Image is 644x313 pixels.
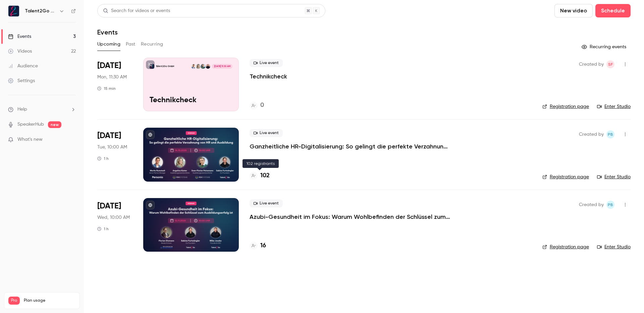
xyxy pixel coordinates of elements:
span: Live event [250,199,283,207]
span: Created by [579,60,604,68]
div: Audience [8,63,38,69]
div: 1 h [97,226,109,232]
span: Tue, 10:00 AM [97,144,127,150]
h4: 0 [260,101,264,110]
h4: 102 [260,171,270,180]
a: Azubi-Gesundheit im Fokus: Warum Wohlbefinden der Schlüssel zum Ausbildungserfolg ist 💚 [250,213,451,221]
a: TechnikcheckTalent2Go GmbHSabine FurtwänglerSven-Florian PeinemannAngelina KüsterMoritz Rumstadt[... [143,58,239,111]
img: Sven-Florian Peinemann [201,64,205,69]
p: Technikcheck [150,96,232,105]
button: Upcoming [97,39,120,50]
span: Pro [8,297,20,305]
span: Plan usage [24,298,75,303]
img: Talent2Go GmbH [8,6,19,16]
div: Oct 14 Tue, 10:00 AM (Europe/Berlin) [97,128,132,181]
a: Enter Studio [597,103,631,110]
span: [DATE] 11:30 AM [212,64,232,69]
img: Angelina Küster [196,64,201,69]
p: Talent2Go GmbH [156,65,174,68]
div: Search for videos or events [103,7,170,14]
span: Help [17,106,27,113]
span: Wed, 10:00 AM [97,214,130,221]
span: Pascal Blot [606,130,614,138]
a: 0 [250,101,264,110]
a: Enter Studio [597,244,631,250]
div: Settings [8,77,35,84]
h4: 16 [260,241,266,250]
button: Schedule [595,4,631,17]
div: Events [8,33,31,40]
h6: Talent2Go GmbH [25,8,56,14]
a: Technikcheck [250,72,287,80]
img: Moritz Rumstadt [191,64,196,69]
span: Mon, 11:30 AM [97,74,127,80]
button: Recurring [141,39,163,50]
span: Created by [579,201,604,209]
div: Videos [8,48,32,55]
span: Created by [579,130,604,138]
span: PB [608,130,613,138]
span: [DATE] [97,130,121,141]
div: 15 min [97,86,116,91]
img: Sabine Furtwängler [206,64,210,69]
button: New video [554,4,593,17]
span: What's new [17,136,43,143]
span: Sabine Furtwängler [606,60,614,68]
a: SpeakerHub [17,121,44,128]
span: Pascal Blot [606,201,614,209]
span: Live event [250,129,283,137]
a: Registration page [542,103,589,110]
li: help-dropdown-opener [8,106,76,113]
span: PB [608,201,613,209]
button: Past [126,39,136,50]
span: new [48,121,61,128]
div: Nov 12 Wed, 10:00 AM (Europe/Berlin) [97,198,132,252]
div: Oct 13 Mon, 11:30 AM (Europe/Berlin) [97,58,132,111]
span: [DATE] [97,201,121,211]
a: Registration page [542,244,589,250]
a: 102 [250,171,270,180]
a: Ganzheitliche HR-Digitalisierung: So gelingt die perfekte Verzahnung von HR und Ausbildung mit Pe... [250,142,451,150]
h1: Events [97,28,118,36]
button: Recurring events [579,42,631,52]
a: 16 [250,241,266,250]
span: Live event [250,59,283,67]
span: [DATE] [97,60,121,71]
span: SF [608,60,613,68]
div: 1 h [97,156,109,161]
a: Registration page [542,174,589,180]
a: Enter Studio [597,174,631,180]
